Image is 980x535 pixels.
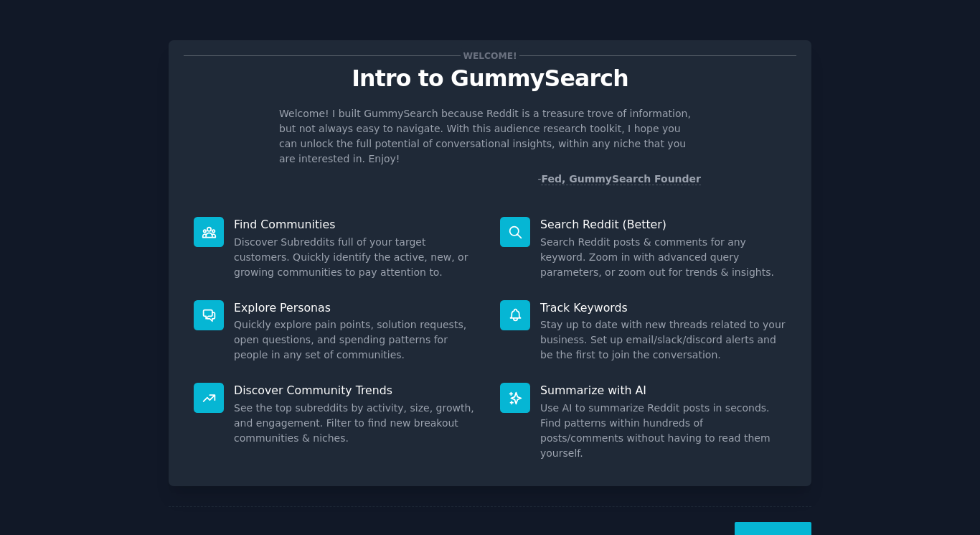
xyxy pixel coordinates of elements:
[234,235,480,280] dd: Discover Subreddits full of your target customers. Quickly identify the active, new, or growing c...
[541,173,701,185] a: Fed, GummySearch Founder
[279,106,701,167] p: Welcome! I built GummySearch because Reddit is a treasure trove of information, but not always ea...
[234,300,480,315] p: Explore Personas
[234,383,480,398] p: Discover Community Trends
[540,317,786,363] dd: Stay up to date with new threads related to your business. Set up email/slack/discord alerts and ...
[540,401,786,461] dd: Use AI to summarize Reddit posts in seconds. Find patterns within hundreds of posts/comments with...
[540,235,786,280] dd: Search Reddit posts & comments for any keyword. Zoom in with advanced query parameters, or zoom o...
[234,317,480,363] dd: Quickly explore pain points, solution requests, open questions, and spending patterns for people ...
[537,172,701,187] div: -
[540,300,786,315] p: Track Keywords
[234,401,480,446] dd: See the top subreddits by activity, size, growth, and engagement. Filter to find new breakout com...
[234,217,480,232] p: Find Communities
[184,66,796,91] p: Intro to GummySearch
[540,217,786,232] p: Search Reddit (Better)
[461,48,519,63] span: Welcome!
[540,383,786,398] p: Summarize with AI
